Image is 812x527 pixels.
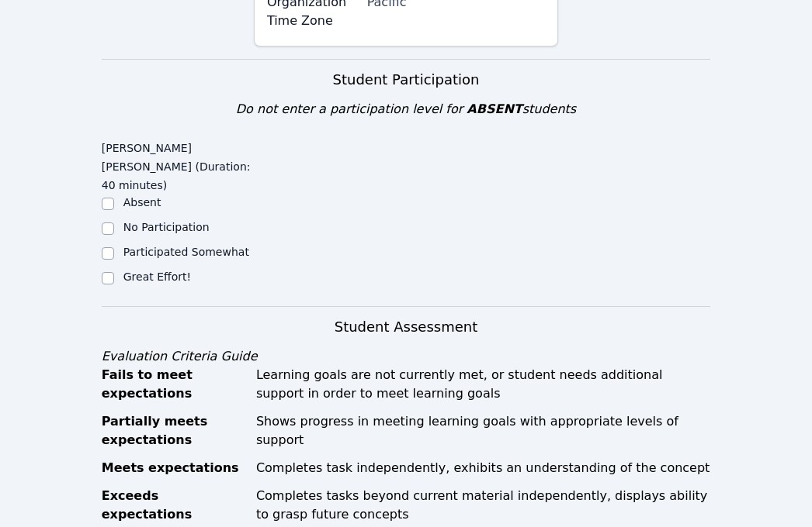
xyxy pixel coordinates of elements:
[102,316,711,338] h3: Student Assessment
[123,270,191,283] label: Great Effort!
[102,487,247,524] div: Exceeds expectations
[256,487,710,524] div: Completes tasks beyond current material independently, displays ability to grasp future concepts
[102,69,711,91] h3: Student Participation
[102,134,254,195] legend: [PERSON_NAME] [PERSON_NAME] (Duration: 40 minutes)
[123,196,161,208] label: Absent
[102,412,247,449] div: Partially meets expectations
[123,246,249,258] label: Participated Somewhat
[102,366,247,403] div: Fails to meet expectations
[102,347,711,366] div: Evaluation Criteria Guide
[256,412,710,449] div: Shows progress in meeting learning goals with appropriate levels of support
[102,100,711,119] div: Do not enter a participation level for students
[256,459,710,477] div: Completes task independently, exhibits an understanding of the concept
[256,366,710,403] div: Learning goals are not currently met, or student needs additional support in order to meet learni...
[467,102,522,116] span: ABSENT
[102,459,247,477] div: Meets expectations
[123,221,210,233] label: No Participation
